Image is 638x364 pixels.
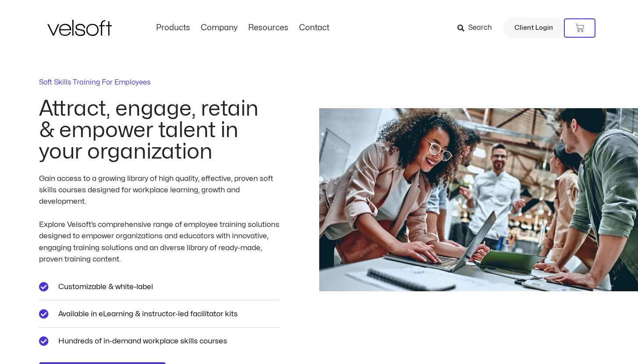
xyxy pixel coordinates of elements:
nav: Menu [151,23,335,33]
a: ResourcesMenu Toggle [243,23,294,33]
img: Velsoft Training Materials [47,20,112,36]
span: Hundreds of in-demand workplace skills courses [56,335,227,347]
p: Soft Skills Training For Employees [39,77,280,88]
a: Search [457,21,498,35]
span: Search [468,22,492,34]
a: CompanyMenu Toggle [196,23,243,33]
div: Gain access to a growing library of high quality, effective, proven soft skills courses designed ... [39,173,280,208]
a: ProductsMenu Toggle [151,23,196,33]
span: Customizable & white-label [56,281,153,293]
span: Client Login [514,22,553,34]
a: ContactMenu Toggle [294,23,335,33]
a: Client Login [503,18,564,39]
div: Explore Velsoft’s comprehensive range of employee training solutions designed to empower organiza... [39,219,280,265]
h2: Attract, engage, retain & empower talent in your organization [39,98,277,163]
span: Available in eLearning & instructor-led facilitator kits [56,308,238,320]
